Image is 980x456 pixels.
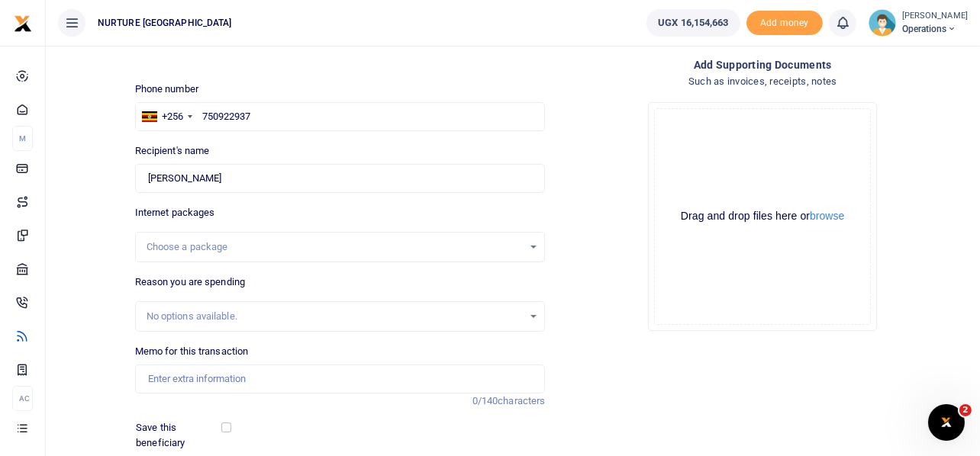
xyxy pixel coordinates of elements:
[162,109,183,124] div: +256
[135,82,198,97] label: Phone number
[869,9,896,37] img: profile-user
[959,404,972,416] span: 2
[810,210,844,221] button: browse
[498,395,545,406] span: characters
[902,22,968,36] span: Operations
[135,364,546,393] input: Enter extra information
[928,404,965,441] iframe: Intercom live chat
[869,9,968,37] a: profile-user [PERSON_NAME] Operations
[92,16,238,30] span: NURTURE [GEOGRAPHIC_DATA]
[135,344,249,359] label: Memo for this transaction
[135,143,210,159] label: Recipient's name
[147,309,524,324] div: No options available.
[136,420,224,450] label: Save this beneficiary
[12,126,33,151] li: M
[135,205,215,220] label: Internet packages
[746,11,823,36] li: Toup your wallet
[135,164,546,193] input: Loading name...
[746,16,823,27] a: Add money
[12,386,33,411] li: Ac
[147,239,524,255] div: Choose a package
[557,73,968,90] h4: Such as invoices, receipts, notes
[557,56,968,73] h4: Add supporting Documents
[14,17,32,28] a: logo-small logo-large logo-large
[472,395,498,406] span: 0/140
[646,9,740,37] a: UGX 16,154,663
[135,275,245,290] label: Reason you are spending
[135,102,546,131] input: Enter phone number
[658,15,728,31] span: UGX 16,154,663
[136,103,197,130] div: Uganda: +256
[902,10,968,23] small: [PERSON_NAME]
[640,9,746,37] li: Wallet ballance
[655,209,870,223] div: Drag and drop files here or
[746,11,823,36] span: Add money
[14,14,32,33] img: logo-small
[648,102,877,331] div: File Uploader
